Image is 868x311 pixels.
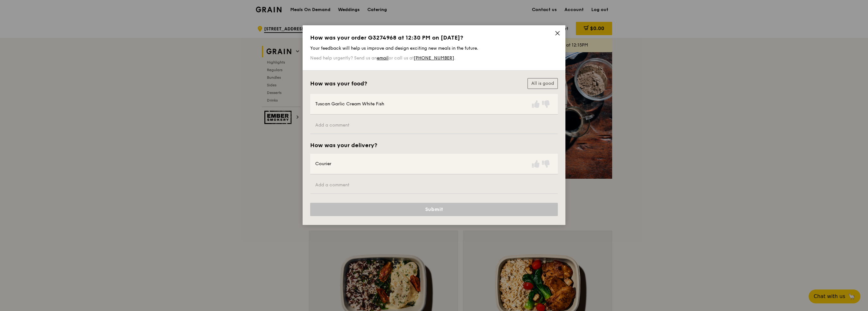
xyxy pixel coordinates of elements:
[310,203,558,216] button: Submit
[414,55,454,61] a: [PHONE_NUMBER]
[315,101,384,107] div: Tuscan Garlic Cream White Fish
[310,117,558,134] input: Add a comment
[310,34,558,41] h1: How was your order G3274968 at 12:30 PM on [DATE]?
[527,78,558,89] button: All is good
[310,142,377,149] h2: How was your delivery?
[377,55,389,61] a: email
[310,177,558,194] input: Add a comment
[310,46,558,51] p: Your feedback will help us improve and design exciting new meals in the future.
[310,55,558,61] p: Need help urgently? Send us an or call us at .
[315,161,331,167] div: Courier
[310,80,367,87] h2: How was your food?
